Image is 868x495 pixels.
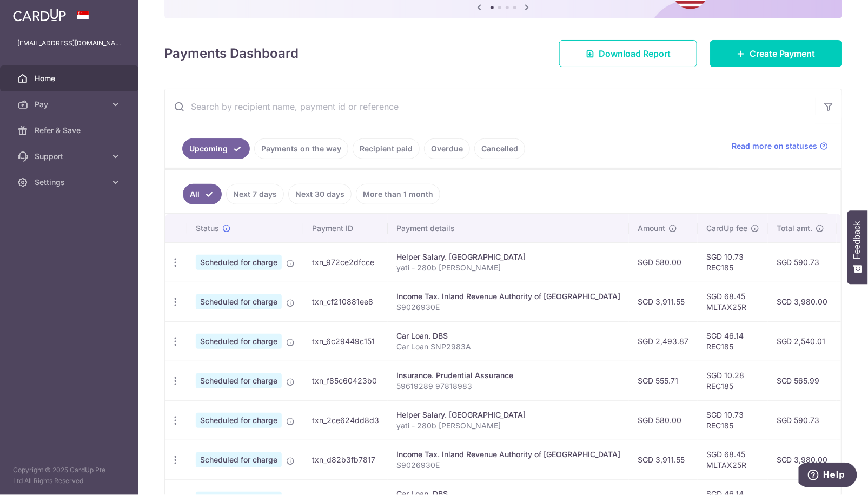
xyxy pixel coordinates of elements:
a: Next 30 days [288,184,352,204]
a: More than 1 month [356,184,440,204]
span: CardUp fee [706,223,747,234]
td: txn_6c29449c151 [303,321,388,361]
a: Download Report [559,40,697,67]
td: txn_cf210881ee8 [303,282,388,321]
td: SGD 580.00 [629,400,698,440]
th: Payment ID [303,214,388,242]
div: Income Tax. Inland Revenue Authority of [GEOGRAPHIC_DATA] [396,449,620,460]
p: S9026930E [396,302,620,313]
td: txn_2ce624dd8d3 [303,400,388,440]
span: Feedback [853,221,863,259]
a: Payments on the way [254,138,348,159]
p: yati - 280b [PERSON_NAME] [396,262,620,273]
span: Scheduled for charge [196,373,282,388]
span: Refer & Save [35,125,106,136]
td: SGD 3,911.55 [629,282,698,321]
td: SGD 3,980.00 [768,282,837,321]
td: SGD 10.73 REC185 [698,400,768,440]
td: SGD 10.73 REC185 [698,242,768,282]
span: Download Report [599,47,671,60]
span: Total amt. [777,223,812,234]
p: yati - 280b [PERSON_NAME] [396,420,620,431]
td: SGD 2,493.87 [629,321,698,361]
td: SGD 10.28 REC185 [698,361,768,400]
div: Insurance. Prudential Assurance [396,370,620,381]
td: SGD 590.73 [768,400,837,440]
span: Amount [638,223,665,234]
div: Helper Salary. [GEOGRAPHIC_DATA] [396,252,620,262]
td: SGD 46.14 REC185 [698,321,768,361]
a: Recipient paid [353,138,420,159]
span: Settings [35,177,106,188]
img: CardUp [13,9,66,22]
td: SGD 68.45 MLTAX25R [698,440,768,479]
td: SGD 2,540.01 [768,321,837,361]
td: SGD 3,980.00 [768,440,837,479]
a: Upcoming [182,138,250,159]
a: Overdue [424,138,470,159]
td: SGD 555.71 [629,361,698,400]
div: Helper Salary. [GEOGRAPHIC_DATA] [396,410,620,420]
td: txn_f85c60423b0 [303,361,388,400]
span: Home [35,73,106,84]
p: Car Loan SNP2983A [396,341,620,352]
p: [EMAIL_ADDRESS][DOMAIN_NAME] [17,38,121,49]
div: Income Tax. Inland Revenue Authority of [GEOGRAPHIC_DATA] [396,291,620,302]
a: Cancelled [474,138,525,159]
a: All [183,184,222,204]
span: Pay [35,99,106,110]
input: Search by recipient name, payment id or reference [165,89,816,124]
td: txn_972ce2dfcce [303,242,388,282]
button: Feedback - Show survey [847,210,868,284]
td: SGD 580.00 [629,242,698,282]
td: SGD 565.99 [768,361,837,400]
span: Scheduled for charge [196,294,282,309]
h4: Payments Dashboard [164,44,299,63]
a: Next 7 days [226,184,284,204]
th: Payment details [388,214,629,242]
span: Read more on statuses [732,141,818,151]
div: Car Loan. DBS [396,331,620,341]
a: Read more on statuses [732,141,829,151]
a: Create Payment [710,40,842,67]
span: Scheduled for charge [196,334,282,349]
iframe: Opens a widget where you can find more information [799,463,857,490]
p: 59619289 97818983 [396,381,620,392]
span: Create Payment [750,47,816,60]
td: SGD 590.73 [768,242,837,282]
td: txn_d82b3fb7817 [303,440,388,479]
span: Support [35,151,106,162]
p: S9026930E [396,460,620,471]
td: SGD 3,911.55 [629,440,698,479]
span: Scheduled for charge [196,255,282,270]
span: Scheduled for charge [196,452,282,467]
span: Status [196,223,219,234]
span: Scheduled for charge [196,413,282,428]
td: SGD 68.45 MLTAX25R [698,282,768,321]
